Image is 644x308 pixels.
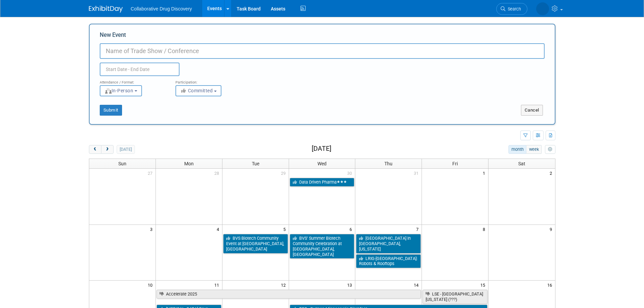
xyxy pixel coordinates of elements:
[413,281,422,289] span: 14
[214,281,222,289] span: 11
[290,178,355,187] a: Data Driven Pharma
[526,145,542,154] button: week
[290,234,355,259] a: BVS’ Summer Biotech Community Celebration at [GEOGRAPHIC_DATA], [GEOGRAPHIC_DATA]
[521,105,543,116] button: Cancel
[545,145,555,154] button: myCustomButton
[149,225,156,233] span: 3
[347,281,355,289] span: 13
[223,234,288,253] a: BVS Biotech Community Event at [GEOGRAPHIC_DATA], [GEOGRAPHIC_DATA]
[480,281,488,289] span: 15
[505,6,521,11] span: Search
[175,76,241,85] div: Participation:
[482,225,488,233] span: 8
[518,161,525,166] span: Sat
[216,225,222,233] span: 4
[413,169,422,177] span: 31
[175,85,221,96] button: Committed
[157,290,421,299] a: Accelerate 2025
[356,234,421,253] a: [GEOGRAPHIC_DATA] in [GEOGRAPHIC_DATA], [US_STATE]
[280,169,289,177] span: 29
[452,161,458,166] span: Fri
[147,169,156,177] span: 27
[100,63,180,76] input: Start Date - End Date
[100,105,122,116] button: Submit
[536,2,549,15] img: Amanda Briggs
[347,169,355,177] span: 30
[508,145,526,154] button: month
[252,161,259,166] span: Tue
[482,169,488,177] span: 1
[104,88,134,93] span: In-Person
[100,31,126,42] label: New Event
[312,145,331,152] h2: [DATE]
[415,225,422,233] span: 7
[89,6,123,13] img: ExhibitDay
[423,290,487,304] a: LSE - [GEOGRAPHIC_DATA][US_STATE] (???)
[100,76,165,85] div: Attendance / Format:
[384,161,392,166] span: Thu
[547,281,555,289] span: 16
[180,88,213,93] span: Committed
[118,161,126,166] span: Sun
[184,161,194,166] span: Mon
[117,145,135,154] button: [DATE]
[100,43,545,59] input: Name of Trade Show / Conference
[317,161,327,166] span: Wed
[101,145,114,154] button: next
[548,147,552,152] i: Personalize Calendar
[280,281,289,289] span: 12
[349,225,355,233] span: 6
[496,3,527,15] a: Search
[549,225,555,233] span: 9
[356,254,421,268] a: LRIG-[GEOGRAPHIC_DATA]: Robots & Rooftops
[147,281,156,289] span: 10
[549,169,555,177] span: 2
[214,169,222,177] span: 28
[89,145,101,154] button: prev
[100,85,142,96] button: In-Person
[283,225,289,233] span: 5
[131,6,192,11] span: Collaborative Drug Discovery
